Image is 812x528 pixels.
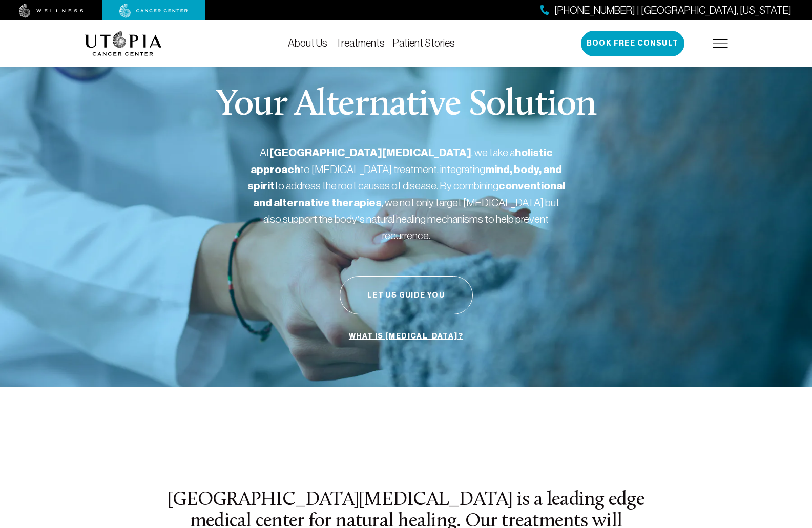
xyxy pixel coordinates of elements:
strong: holistic approach [251,146,553,176]
strong: [GEOGRAPHIC_DATA][MEDICAL_DATA] [269,146,471,159]
span: [PHONE_NUMBER] | [GEOGRAPHIC_DATA], [US_STATE] [554,3,792,18]
img: wellness [19,4,84,18]
button: Book Free Consult [581,31,684,56]
img: logo [85,31,162,56]
p: At , we take a to [MEDICAL_DATA] treatment, integrating to address the root causes of disease. By... [247,144,565,243]
a: Treatments [336,37,385,49]
strong: conventional and alternative therapies [253,179,565,209]
a: [PHONE_NUMBER] | [GEOGRAPHIC_DATA], [US_STATE] [540,3,792,18]
a: Patient Stories [393,37,455,49]
p: Your Alternative Solution [216,87,596,124]
a: About Us [288,37,327,49]
a: What is [MEDICAL_DATA]? [346,327,466,346]
button: Let Us Guide You [340,276,473,314]
img: cancer center [119,4,188,18]
img: icon-hamburger [713,39,728,48]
